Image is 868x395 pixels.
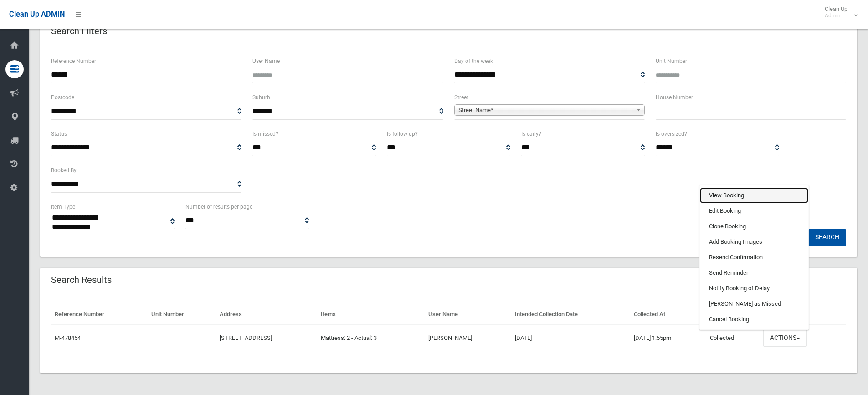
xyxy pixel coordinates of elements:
a: Clone Booking [700,219,808,234]
button: Search [808,229,846,246]
th: Collected At [630,304,706,325]
span: Street Name* [458,105,632,116]
label: Number of results per page [185,202,252,212]
a: Edit Booking [700,203,808,219]
label: Is follow up? [387,129,418,139]
label: Status [51,129,67,139]
td: Collected [706,325,760,351]
a: [STREET_ADDRESS] [220,334,272,341]
a: Send Reminder [700,265,808,281]
label: Reference Number [51,56,96,66]
label: House Number [656,92,693,103]
td: Mattress: 2 - Actual: 3 [317,325,425,351]
label: Unit Number [656,56,687,66]
th: Address [216,304,317,325]
label: Street [454,92,468,103]
td: [DATE] [511,325,630,351]
label: Is missed? [252,129,278,139]
th: User Name [425,304,511,325]
header: Search Filters [40,22,118,40]
th: Reference Number [51,304,148,325]
span: Clean Up ADMIN [9,10,65,19]
a: M-478454 [55,334,81,341]
label: Postcode [51,92,74,103]
a: Notify Booking of Delay [700,281,808,296]
header: Search Results [40,271,123,289]
label: Is early? [521,129,541,139]
th: Items [317,304,425,325]
a: Cancel Booking [700,312,808,327]
label: User Name [252,56,280,66]
label: Is oversized? [656,129,687,139]
label: Booked By [51,165,77,175]
a: View Booking [700,188,808,203]
label: Item Type [51,202,75,212]
td: [PERSON_NAME] [425,325,511,351]
small: Admin [825,12,847,19]
label: Suburb [252,92,270,103]
label: Day of the week [454,56,493,66]
button: Actions [763,330,807,347]
td: [DATE] 1:55pm [630,325,706,351]
th: Intended Collection Date [511,304,630,325]
a: Resend Confirmation [700,250,808,265]
span: Clean Up [820,5,857,19]
th: Unit Number [148,304,216,325]
a: [PERSON_NAME] as Missed [700,296,808,312]
a: Add Booking Images [700,234,808,250]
